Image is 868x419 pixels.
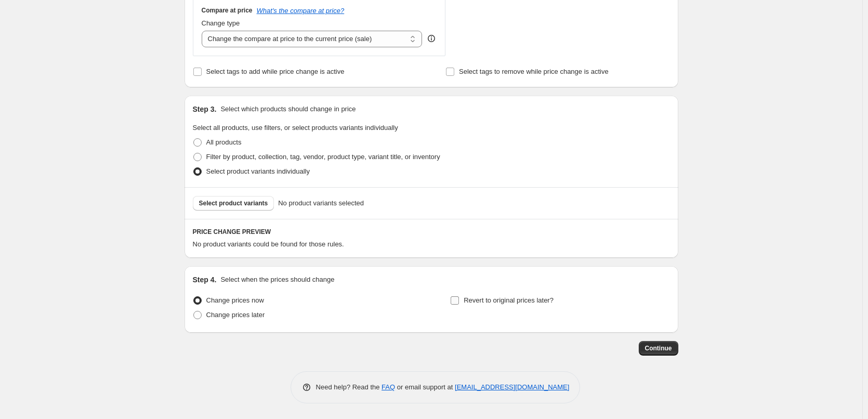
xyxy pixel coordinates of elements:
[316,383,382,391] span: Need help? Read the
[193,274,217,285] h2: Step 4.
[193,240,344,248] span: No product variants could be found for those rules.
[202,6,253,15] h3: Compare at price
[206,311,265,319] span: Change prices later
[193,124,398,132] span: Select all products, use filters, or select products variants individually
[220,274,334,285] p: Select when the prices should change
[426,33,437,44] div: help
[220,104,356,114] p: Select which products should change in price
[459,68,609,75] span: Select tags to remove while price change is active
[639,341,678,356] button: Continue
[395,383,455,391] span: or email support at
[257,7,345,15] button: What's the compare at price?
[206,138,242,146] span: All products
[193,196,274,211] button: Select product variants
[455,383,569,391] a: [EMAIL_ADDRESS][DOMAIN_NAME]
[199,199,268,207] span: Select product variants
[193,104,217,114] h2: Step 3.
[206,167,310,175] span: Select product variants individually
[206,296,264,304] span: Change prices now
[206,68,345,75] span: Select tags to add while price change is active
[206,153,440,161] span: Filter by product, collection, tag, vendor, product type, variant title, or inventory
[202,19,240,27] span: Change type
[645,344,672,352] span: Continue
[193,228,670,236] h6: PRICE CHANGE PREVIEW
[382,383,395,391] a: FAQ
[464,296,554,304] span: Revert to original prices later?
[278,198,364,208] span: No product variants selected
